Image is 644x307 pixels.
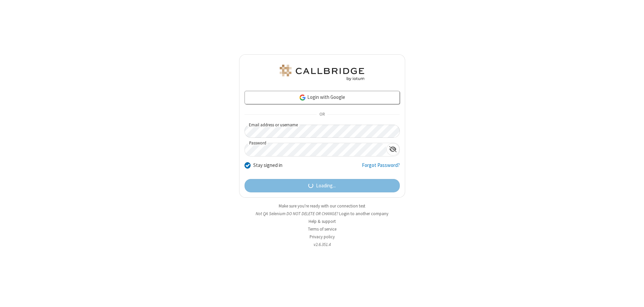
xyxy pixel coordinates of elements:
a: Terms of service [308,226,336,232]
img: google-icon.png [299,94,306,101]
div: Show password [386,143,399,156]
a: Privacy policy [310,234,335,240]
a: Forgot Password? [362,162,400,174]
label: Stay signed in [253,162,282,169]
input: Password [245,143,386,156]
a: Help & support [309,219,336,224]
a: Make sure you're ready with our connection test [279,203,365,209]
li: v2.6.351.4 [239,241,405,248]
span: Loading... [316,182,336,190]
img: QA Selenium DO NOT DELETE OR CHANGE [278,65,366,81]
a: Login with Google [245,91,400,104]
button: Loading... [245,179,400,192]
button: Login to another company [339,210,388,217]
span: OR [317,110,327,119]
input: Email address or username [245,125,400,138]
li: Not QA Selenium DO NOT DELETE OR CHANGE? [239,210,405,217]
